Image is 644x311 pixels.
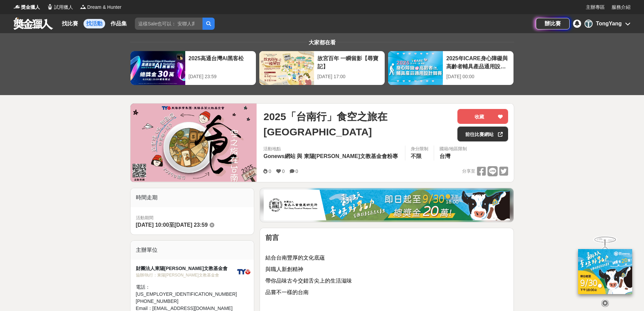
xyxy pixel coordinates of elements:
span: 帶你品味古今交錯舌尖上的生活滋味 [265,278,352,284]
span: [DATE] 10:00 [136,222,169,228]
div: 2025高通台灣AI黑客松 [189,54,253,70]
span: 0 [295,169,298,174]
div: 主辦單位 [130,241,254,260]
div: TongYang [596,20,622,28]
div: [DATE] 17:00 [317,73,381,80]
span: Gonews網站 與 東陽[PERSON_NAME]文教基金會粉專 [263,153,398,159]
img: ff197300-f8ee-455f-a0ae-06a3645bc375.jpg [578,249,632,294]
img: Logo [47,3,53,10]
div: [DATE] 00:00 [446,73,510,80]
span: 活動期間 [136,215,249,221]
div: 故宮百年 一瞬留影【尋寶記】 [317,54,381,70]
a: 故宮百年 一瞬留影【尋寶記】[DATE] 17:00 [259,51,385,85]
div: 時間走期 [130,188,254,207]
div: 財團法人東陽[PERSON_NAME]文教基金會 [136,265,237,272]
a: Logo獎金獵人 [14,4,40,11]
a: Logo試用獵人 [47,4,73,11]
button: 收藏 [457,109,508,124]
a: 主辦專區 [586,4,605,11]
a: 找比賽 [59,19,81,28]
a: 服務介紹 [612,4,630,11]
span: 品嘗不一樣的台南 [265,289,309,295]
span: Dream & Hunter [87,4,121,11]
img: Logo [80,3,87,10]
span: 獎金獵人 [21,4,40,11]
span: [DATE] 23:59 [174,222,208,228]
div: 協辦/執行： 東陽[PERSON_NAME]文教基金會 [136,272,237,278]
div: 電話： [US_EMPLOYER_IDENTIFICATION_NUMBER][PHONE_NUMBER] [136,284,237,305]
a: 前往比賽網站 [457,127,508,141]
span: 試用獵人 [54,4,73,11]
img: b0ef2173-5a9d-47ad-b0e3-de335e335c0a.jpg [264,190,510,220]
a: 找活動 [84,19,105,28]
strong: 前言 [265,234,279,241]
input: 這樣Sale也可以： 安聯人壽創意銷售法募集 [135,18,202,30]
span: 與職人新創精神 [265,266,303,272]
a: 2025高通台灣AI黑客松[DATE] 23:59 [130,51,256,85]
div: [DATE] 23:59 [189,73,253,80]
a: 辦比賽 [536,18,570,29]
img: Cover Image [130,104,257,182]
span: 至 [169,222,174,228]
span: 不限 [411,153,422,159]
span: 2025「台南行」食空之旅在[GEOGRAPHIC_DATA] [263,109,452,139]
div: T [585,20,593,28]
div: 2025年ICARE身心障礙與高齡者輔具產品通用設計競賽 [446,54,510,70]
a: 作品集 [108,19,129,28]
span: 0 [282,169,285,174]
div: 國籍/地區限制 [439,146,467,152]
span: 0 [268,169,271,174]
span: 台灣 [439,153,450,159]
span: 結合台南豐厚的文化底蘊 [265,255,325,261]
span: 活動地點 [263,146,399,152]
a: 2025年ICARE身心障礙與高齡者輔具產品通用設計競賽[DATE] 00:00 [388,51,514,85]
div: 身分限制 [411,146,428,152]
span: 分享至 [462,166,475,176]
span: 大家都在看 [307,40,337,45]
a: LogoDream & Hunter [80,4,121,11]
img: Logo [14,3,20,10]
